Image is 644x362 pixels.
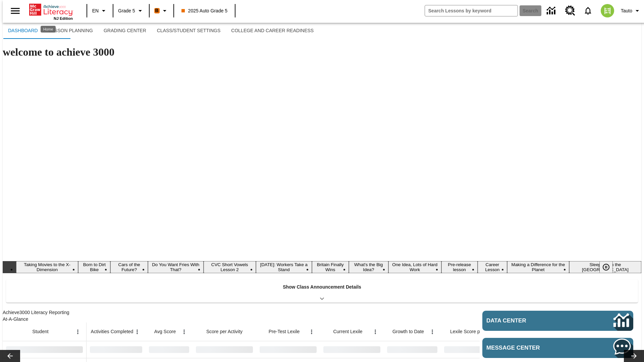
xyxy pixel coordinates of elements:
[204,261,256,273] button: Slide 5 CVC Short Vowels Lesson 2
[155,6,159,15] span: B
[621,7,632,14] span: Tauto
[482,338,633,358] a: Message Center
[370,327,380,337] button: Open Menu
[91,328,133,335] span: Activities Completed
[307,327,317,337] button: Open Menu
[269,328,300,335] span: Pre-Test Lexile
[579,2,597,19] a: Notifications
[388,261,441,273] button: Slide 9 One Idea, Lots of Hard Work
[29,2,73,20] div: Home
[115,5,147,17] button: Grade: Grade 5, Select a grade
[110,261,148,273] button: Slide 3 Cars of the Future?
[98,23,152,39] button: Grading Center
[148,261,204,273] button: Slide 4 Do You Want Fries With That?
[6,280,638,303] div: Show Class Announcement Details
[89,5,111,17] button: Language: EN, Select a language
[3,23,641,39] div: SubNavbar
[132,327,142,337] button: Open Menu
[16,261,78,273] button: Slide 1 Taking Movies to the X-Dimension
[3,316,480,322] div: At-A-Glance
[43,23,98,39] button: Lesson Planning
[601,4,614,17] img: avatar image
[5,1,25,21] button: Open side menu
[256,261,312,273] button: Slide 6 Labor Day: Workers Take a Stand
[569,261,641,273] button: Slide 13 Sleepless in the Animal Kingdom
[427,327,437,337] button: Open Menu
[3,23,43,39] button: Dashboard
[146,341,193,358] div: No Data,
[486,317,575,324] span: Data Center
[87,341,146,358] div: No Data,
[152,5,171,17] button: Boost Class color is orange. Change class color
[32,328,48,335] span: Student
[507,261,569,273] button: Slide 12 Making a Difference for the Planet
[349,261,388,273] button: Slide 8 What's the Big Idea?
[226,23,319,39] button: College and Career Readiness
[3,23,319,39] div: SubNavbar
[333,328,362,335] span: Current Lexile
[73,327,83,337] button: Open Menu
[486,345,578,351] span: Message Center
[618,5,644,17] button: Profile/Settings
[543,2,561,20] a: Data Center
[206,328,243,335] span: Score per Activity
[441,261,478,273] button: Slide 10 Pre-release lesson
[118,7,135,14] span: Grade 5
[283,284,361,291] p: Show Class Announcement Details
[624,350,644,362] button: Lesson carousel, Next
[179,327,189,337] button: Open Menu
[152,23,226,39] button: Class/Student Settings
[599,261,613,273] button: Pause
[450,328,498,335] span: Lexile Score per Month
[599,261,620,273] div: Pause
[478,261,507,273] button: Slide 11 Career Lesson
[54,16,73,20] span: NJ Edition
[392,328,424,335] span: Growth to Date
[41,26,56,33] div: Home
[597,2,618,19] button: Select a new avatar
[482,311,633,331] a: Data Center
[154,328,176,335] span: Avg Score
[561,2,579,20] a: Resource Center, Will open in new tab
[3,310,480,322] span: Achieve3000 Literacy Reporting
[181,7,228,14] span: 2025 Auto Grade 5
[320,341,384,358] div: No Data,
[425,5,518,16] input: search field
[78,261,110,273] button: Slide 2 Born to Dirt Bike
[312,261,349,273] button: Slide 7 Britain Finally Wins
[3,46,641,58] h1: welcome to achieve 3000
[92,7,99,14] span: EN
[29,3,73,16] a: Home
